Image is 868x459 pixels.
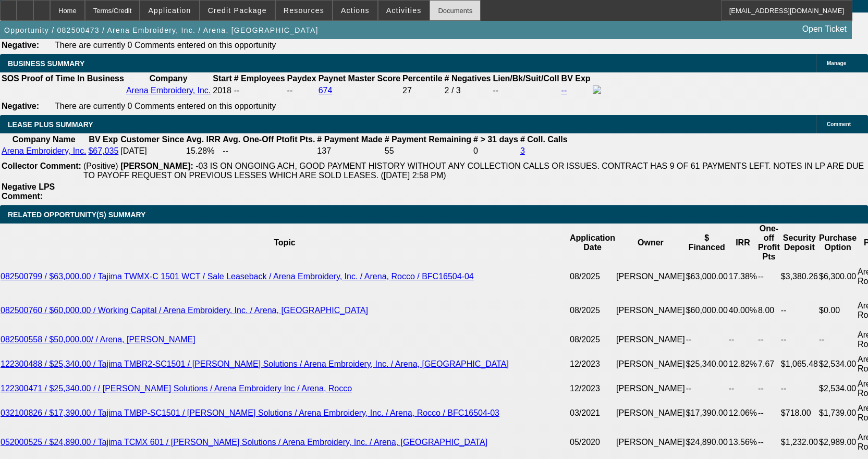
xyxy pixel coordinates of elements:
[757,262,780,291] td: --
[8,120,93,129] span: LEASE PLUS SUMMARY
[818,224,857,262] th: Purchase Option
[1,408,499,417] a: 032100826 / $17,390.00 / Tajima TMBP-SC1501 / [PERSON_NAME] Solutions / Arena Embroidery, Inc. / ...
[473,146,519,156] td: 0
[333,1,377,20] button: Actions
[1,306,368,315] a: 082500760 / $60,000.00 / Working Capital / Arena Embroidery, Inc. / Arena, [GEOGRAPHIC_DATA]
[2,146,86,155] a: Arena Embroidery, Inc.
[569,379,616,399] td: 12/2023
[316,146,383,156] td: 137
[616,224,686,262] th: Owner
[1,73,20,84] th: SOS
[728,399,757,428] td: 12.06%
[386,6,422,15] span: Activities
[616,330,686,350] td: [PERSON_NAME]
[473,135,518,144] b: # > 31 days
[385,135,471,144] b: # Payment Remaining
[222,146,315,156] td: --
[780,350,818,379] td: $1,065.48
[445,86,491,95] div: 2 / 3
[780,330,818,350] td: --
[493,74,559,83] b: Lien/Bk/Suit/Coll
[1,384,352,393] a: 122300471 / $25,340.00 / / [PERSON_NAME] Solutions / Arena Embroidery Inc / Arena, Rocco
[728,262,757,291] td: 17.38%
[561,74,591,83] b: BV Exp
[569,428,616,457] td: 05/2020
[8,59,84,68] span: BUSINESS SUMMARY
[8,210,145,219] span: RELATED OPPORTUNITY(S) SUMMARY
[402,86,442,95] div: 27
[234,86,240,95] span: --
[223,135,315,144] b: Avg. One-Off Ptofit Pts.
[186,135,221,144] b: Avg. IRR
[2,41,39,49] b: Negative:
[186,146,221,156] td: 15.28%
[686,330,728,350] td: --
[728,350,757,379] td: 12.82%
[728,224,757,262] th: IRR
[317,135,382,144] b: # Payment Made
[757,330,780,350] td: --
[341,6,370,15] span: Actions
[1,359,509,368] a: 122300488 / $25,340.00 / Tajima TMBR2-SC1501 / [PERSON_NAME] Solutions / Arena Embroidery, Inc. /...
[818,379,857,399] td: $2,534.00
[686,399,728,428] td: $17,390.00
[780,428,818,457] td: $1,232.00
[150,74,188,83] b: Company
[780,262,818,291] td: $3,380.26
[686,224,728,262] th: $ Financed
[569,399,616,428] td: 03/2021
[284,6,324,15] span: Resources
[780,291,818,330] td: --
[561,86,567,95] a: --
[569,330,616,350] td: 08/2025
[616,291,686,330] td: [PERSON_NAME]
[616,399,686,428] td: [PERSON_NAME]
[1,272,474,281] a: 082500799 / $63,000.00 / Tajima TWMX-C 1501 WCT / Sale Leaseback / Arena Embroidery, Inc. / Arena...
[757,428,780,457] td: --
[200,1,275,20] button: Credit Package
[569,224,616,262] th: Application Date
[569,291,616,330] td: 08/2025
[55,41,276,49] span: There are currently 0 Comments entered on this opportunity
[21,73,125,84] th: Proof of Time In Business
[378,1,430,20] button: Activities
[520,146,525,155] a: 3
[686,291,728,330] td: $60,000.00
[728,379,757,399] td: --
[120,146,185,156] td: [DATE]
[780,379,818,399] td: --
[234,74,285,83] b: # Employees
[445,74,491,83] b: # Negatives
[757,224,780,262] th: One-off Profit Pts
[616,379,686,399] td: [PERSON_NAME]
[492,85,559,96] td: --
[520,135,568,144] b: # Coll. Calls
[818,399,857,428] td: $1,739.00
[402,74,442,83] b: Percentile
[818,428,857,457] td: $2,989.00
[569,350,616,379] td: 12/2023
[1,438,487,446] a: 052000525 / $24,890.00 / Tajima TCMX 601 / [PERSON_NAME] Solutions / Arena Embroidery, Inc. / Are...
[83,162,864,180] span: -03 IS ON ONGOING ACH, GOOD PAYMENT HISTORY WITHOUT ANY COLLECTION CALLS OR ISSUES. CONTRACT HAS ...
[120,162,193,170] b: [PERSON_NAME]:
[780,399,818,428] td: $718.00
[686,379,728,399] td: --
[319,86,333,95] a: 674
[616,428,686,457] td: [PERSON_NAME]
[569,262,616,291] td: 08/2025
[2,182,55,201] b: Negative LPS Comment:
[384,146,472,156] td: 55
[208,6,267,15] span: Credit Package
[728,428,757,457] td: 13.56%
[616,350,686,379] td: [PERSON_NAME]
[287,74,316,83] b: Paydex
[4,26,319,34] span: Opportunity / 082500473 / Arena Embroidery, Inc. / Arena, [GEOGRAPHIC_DATA]
[83,162,118,170] span: (Positive)
[126,86,211,95] a: Arena Embroidery, Inc.
[780,224,818,262] th: Security Deposit
[686,262,728,291] td: $63,000.00
[2,162,81,170] b: Collector Comment:
[818,350,857,379] td: $2,534.00
[140,1,199,20] button: Application
[827,121,851,127] span: Comment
